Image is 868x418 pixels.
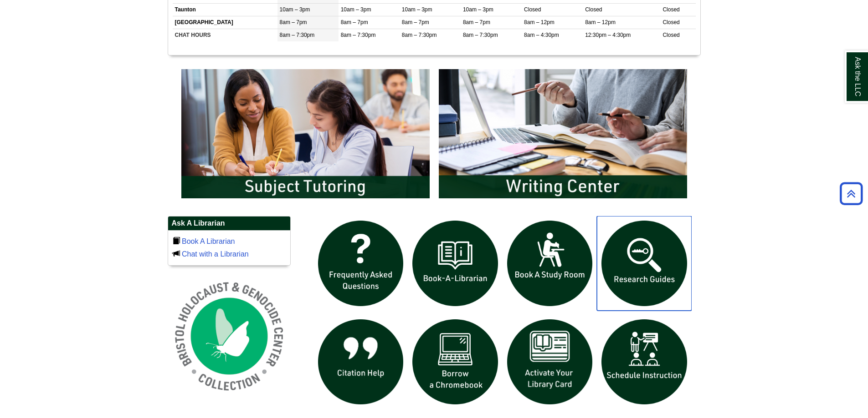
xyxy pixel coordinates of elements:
span: 8am – 7:30pm [280,32,315,38]
span: Closed [663,32,679,38]
span: Closed [585,6,602,13]
span: 8am – 7pm [341,19,368,25]
span: 10am – 3pm [463,6,493,13]
td: Taunton [173,3,277,16]
img: activate Library Card icon links to form to activate student ID into library card [503,315,597,409]
span: Closed [524,6,541,13]
span: 8am – 12pm [585,19,616,25]
span: 8am – 7:30pm [341,32,376,38]
span: 10am – 3pm [341,6,371,13]
img: Research Guides icon links to research guides web page [597,216,692,311]
span: 10am – 3pm [280,6,310,13]
a: Chat with a Librarian [182,250,249,258]
img: Holocaust and Genocide Collection [168,275,291,398]
span: 8am – 4:30pm [524,32,559,38]
span: Closed [663,19,679,25]
span: 12:30pm – 4:30pm [585,32,631,38]
img: Subject Tutoring Information [177,65,434,203]
span: 8am – 7:30pm [402,32,437,38]
img: citation help icon links to citation help guide page [313,315,408,409]
a: Back to Top [837,187,866,200]
span: 10am – 3pm [402,6,432,13]
img: book a study room icon links to book a study room web page [503,216,597,311]
img: Borrow a chromebook icon links to the borrow a chromebook web page [408,315,503,409]
span: 8am – 7pm [463,19,490,25]
img: Writing Center Information [434,65,692,203]
td: CHAT HOURS [173,29,277,41]
div: slideshow [313,216,692,413]
a: Book A Librarian [182,237,235,245]
span: 8am – 7:30pm [463,32,498,38]
span: Closed [663,6,679,13]
span: 8am – 7pm [402,19,429,25]
img: Book a Librarian icon links to book a librarian web page [408,216,503,311]
h2: Ask A Librarian [168,217,290,231]
span: 8am – 12pm [524,19,555,25]
img: frequently asked questions [313,216,408,311]
img: For faculty. Schedule Library Instruction icon links to form. [597,315,692,409]
div: slideshow [177,65,692,207]
td: [GEOGRAPHIC_DATA] [173,16,277,29]
span: 8am – 7pm [280,19,307,25]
